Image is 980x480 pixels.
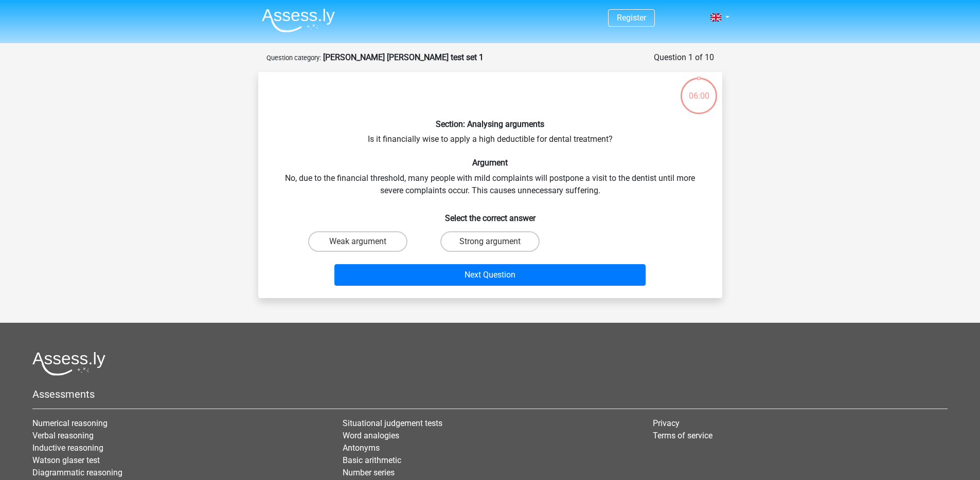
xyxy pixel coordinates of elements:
h6: Section: Analysing arguments [275,119,706,129]
small: Question category: [266,54,321,62]
a: Privacy [653,418,680,428]
a: Word analogies [343,431,399,440]
button: Next Question [334,264,646,286]
strong: [PERSON_NAME] [PERSON_NAME] test set 1 [323,52,484,62]
a: Verbal reasoning [32,431,94,440]
a: Situational judgement tests [343,418,442,428]
img: Assessly logo [32,352,105,376]
a: Numerical reasoning [32,418,108,428]
label: Strong argument [440,231,540,252]
div: 06:00 [680,77,718,102]
label: Weak argument [308,231,407,252]
img: Assessly [262,8,335,32]
a: Terms of service [653,431,712,440]
div: Is it financially wise to apply a high deductible for dental treatment? No, due to the financial ... [262,80,718,290]
a: Watson glaser test [32,455,100,465]
a: Antonyms [343,443,380,453]
a: Basic arithmetic [343,455,401,465]
div: Question 1 of 10 [654,51,714,64]
a: Register [617,13,646,23]
a: Inductive reasoning [32,443,103,453]
a: Diagrammatic reasoning [32,468,122,477]
h6: Argument [275,158,706,168]
h5: Assessments [32,388,948,400]
a: Number series [343,468,395,477]
h6: Select the correct answer [275,205,706,223]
